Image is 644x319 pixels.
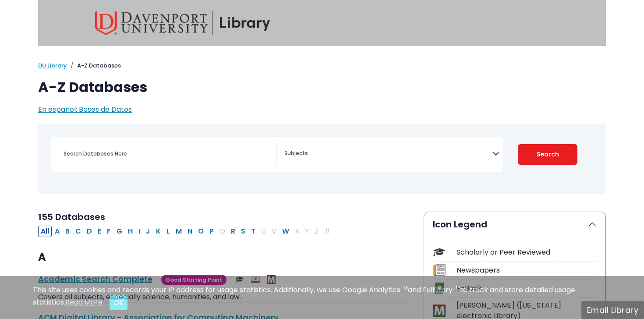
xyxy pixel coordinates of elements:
span: 155 Databases [38,211,105,223]
a: Academic Search Complete [38,273,152,284]
button: Filter Results W [280,226,292,237]
button: Filter Results S [238,226,248,237]
button: Filter Results R [228,226,238,237]
button: Filter Results G [114,226,125,237]
input: Search database by title or keyword [58,147,276,160]
button: Filter Results A [52,226,62,237]
button: Filter Results N [185,226,195,237]
div: Scholarly or Peer Reviewed [456,247,597,258]
div: Alpha-list to filter by first letter of database name [38,226,334,236]
button: Filter Results I [136,226,143,237]
a: Read More [65,297,103,307]
button: Filter Results K [153,226,163,237]
h3: A [38,251,413,264]
nav: Search filters [38,124,606,194]
span: Good Starting Point [161,275,226,285]
img: Davenport University Library [95,11,270,35]
textarea: Search [284,151,492,158]
button: Filter Results B [63,226,72,237]
button: Submit for Search Results [518,144,578,165]
button: Filter Results J [143,226,153,237]
button: Filter Results D [84,226,95,237]
a: DU Library [38,61,67,70]
nav: breadcrumb [38,61,606,70]
h1: A-Z Databases [38,79,606,96]
div: Newspapers [456,265,597,276]
sup: TM [453,284,460,291]
button: Filter Results F [104,226,113,237]
button: Filter Results M [173,226,184,237]
button: Filter Results E [95,226,104,237]
button: Filter Results L [164,226,173,237]
button: Filter Results H [125,226,135,237]
button: Filter Results T [248,226,258,237]
img: Icon Scholarly or Peer Reviewed [433,246,445,258]
button: All [38,226,52,237]
button: Close [110,295,127,310]
img: Icon Newspapers [433,264,445,276]
button: Icon Legend [424,212,605,237]
button: Filter Results O [195,226,206,237]
sup: TM [400,284,408,291]
img: Scholarly or Peer Reviewed [235,275,244,284]
li: A-Z Databases [67,61,121,70]
div: This site uses cookies and records your IP address for usage statistics. Additionally, we use Goo... [33,285,611,310]
button: Filter Results P [207,226,216,237]
img: Audio & Video [251,275,260,284]
button: Filter Results C [73,226,84,237]
a: En español: Bases de Datos [38,104,132,114]
img: MeL (Michigan electronic Library) [267,275,276,284]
